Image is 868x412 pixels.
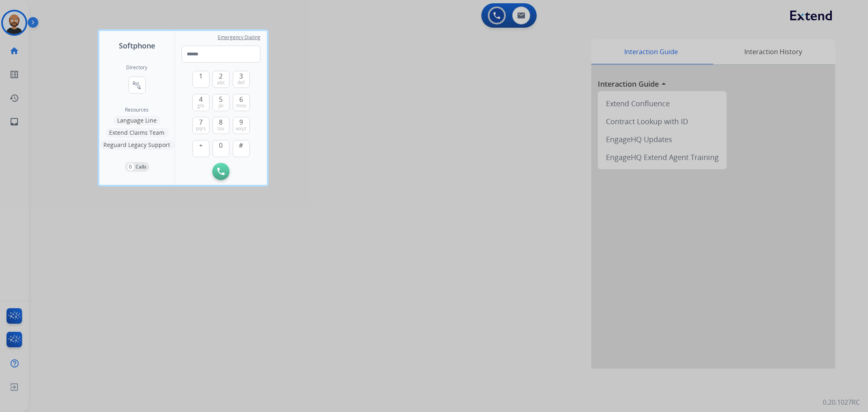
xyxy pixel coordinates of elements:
button: 0Calls [125,162,149,172]
span: mno [236,103,246,109]
button: Language Line [113,116,161,125]
span: 3 [239,71,243,81]
span: 0 [219,140,223,150]
button: 3def [233,71,250,88]
span: 9 [239,117,243,127]
span: tuv [218,125,225,132]
span: # [239,140,243,150]
button: Reguard Legacy Support [100,140,175,150]
span: pqrs [196,125,206,132]
span: def [238,79,245,86]
span: jkl [219,103,223,109]
p: 0 [127,163,134,171]
button: 6mno [233,94,250,111]
button: # [233,140,250,157]
span: Resources [125,107,149,113]
span: wxyz [236,125,247,132]
img: call-button [217,168,225,175]
span: 6 [239,94,243,104]
span: + [199,140,203,150]
button: 1 [192,71,210,88]
button: 0 [212,140,230,157]
span: ghi [197,103,204,109]
span: 1 [199,71,203,81]
h2: Directory [127,64,148,71]
button: 7pqrs [192,117,210,134]
button: 5jkl [212,94,230,111]
span: abc [217,79,225,86]
span: Emergency Dialing [218,34,260,41]
span: 7 [199,117,203,127]
p: Calls [136,163,147,171]
span: 4 [199,94,203,104]
p: 0.20.1027RC [823,397,860,407]
button: 8tuv [212,117,230,134]
span: 5 [219,94,223,104]
span: 8 [219,117,223,127]
button: Extend Claims Team [105,128,169,138]
button: 2abc [212,71,230,88]
span: Softphone [119,40,155,51]
button: + [192,140,210,157]
button: 4ghi [192,94,210,111]
span: 2 [219,71,223,81]
mat-icon: connect_without_contact [132,80,142,90]
button: 9wxyz [233,117,250,134]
